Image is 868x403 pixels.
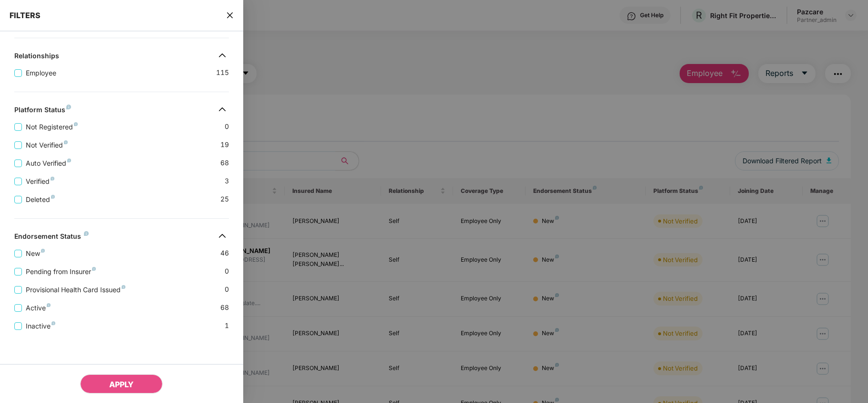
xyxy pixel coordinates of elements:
[22,194,59,205] span: Deleted
[14,52,59,63] div: Relationships
[51,195,55,199] img: svg+xml;base64,PHN2ZyB4bWxucz0iaHR0cDovL3d3dy53My5vcmcvMjAwMC9zdmciIHdpZHRoPSI4IiBoZWlnaHQ9IjgiIH...
[67,159,71,162] img: svg+xml;base64,PHN2ZyB4bWxucz0iaHR0cDovL3d3dy53My5vcmcvMjAwMC9zdmciIHdpZHRoPSI4IiBoZWlnaHQ9IjgiIH...
[47,303,51,307] img: svg+xml;base64,PHN2ZyB4bWxucz0iaHR0cDovL3d3dy53My5vcmcvMjAwMC9zdmciIHdpZHRoPSI4IiBoZWlnaHQ9IjgiIH...
[80,374,163,393] button: APPLY
[66,105,71,109] img: svg+xml;base64,PHN2ZyB4bWxucz0iaHR0cDovL3d3dy53My5vcmcvMjAwMC9zdmciIHdpZHRoPSI4IiBoZWlnaHQ9IjgiIH...
[225,176,229,187] span: 3
[22,68,60,78] span: Employee
[22,321,59,331] span: Inactive
[225,284,229,295] span: 0
[220,158,229,169] span: 68
[22,122,82,132] span: Not Registered
[51,177,54,180] img: svg+xml;base64,PHN2ZyB4bWxucz0iaHR0cDovL3d3dy53My5vcmcvMjAwMC9zdmciIHdpZHRoPSI4IiBoZWlnaHQ9IjgiIH...
[14,232,89,244] div: Endorsement Status
[22,140,72,150] span: Not Verified
[92,267,96,271] img: svg+xml;base64,PHN2ZyB4bWxucz0iaHR0cDovL3d3dy53My5vcmcvMjAwMC9zdmciIHdpZHRoPSI4IiBoZWlnaHQ9IjgiIH...
[122,285,125,289] img: svg+xml;base64,PHN2ZyB4bWxucz0iaHR0cDovL3d3dy53My5vcmcvMjAwMC9zdmciIHdpZHRoPSI4IiBoZWlnaHQ9IjgiIH...
[52,321,55,325] img: svg+xml;base64,PHN2ZyB4bWxucz0iaHR0cDovL3d3dy53My5vcmcvMjAwMC9zdmciIHdpZHRoPSI4IiBoZWlnaHQ9IjgiIH...
[22,176,58,187] span: Verified
[22,266,100,277] span: Pending from Insurer
[41,249,45,253] img: svg+xml;base64,PHN2ZyB4bWxucz0iaHR0cDovL3d3dy53My5vcmcvMjAwMC9zdmciIHdpZHRoPSI4IiBoZWlnaHQ9IjgiIH...
[225,320,229,331] span: 1
[64,140,68,144] img: svg+xml;base64,PHN2ZyB4bWxucz0iaHR0cDovL3d3dy53My5vcmcvMjAwMC9zdmciIHdpZHRoPSI4IiBoZWlnaHQ9IjgiIH...
[225,266,229,277] span: 0
[22,158,75,169] span: Auto Verified
[14,106,71,117] div: Platform Status
[220,302,229,313] span: 68
[226,11,234,20] span: close
[22,303,54,313] span: Active
[22,248,49,259] span: New
[10,11,41,20] span: FILTERS
[215,102,230,117] img: svg+xml;base64,PHN2ZyB4bWxucz0iaHR0cDovL3d3dy53My5vcmcvMjAwMC9zdmciIHdpZHRoPSIzMiIgaGVpZ2h0PSIzMi...
[215,48,230,63] img: svg+xml;base64,PHN2ZyB4bWxucz0iaHR0cDovL3d3dy53My5vcmcvMjAwMC9zdmciIHdpZHRoPSIzMiIgaGVpZ2h0PSIzMi...
[22,285,129,295] span: Provisional Health Card Issued
[220,248,229,259] span: 46
[225,121,229,132] span: 0
[220,139,229,150] span: 19
[84,231,89,236] img: svg+xml;base64,PHN2ZyB4bWxucz0iaHR0cDovL3d3dy53My5vcmcvMjAwMC9zdmciIHdpZHRoPSI4IiBoZWlnaHQ9IjgiIH...
[109,380,134,389] span: APPLY
[220,194,229,205] span: 25
[216,67,229,78] span: 115
[215,228,230,244] img: svg+xml;base64,PHN2ZyB4bWxucz0iaHR0cDovL3d3dy53My5vcmcvMjAwMC9zdmciIHdpZHRoPSIzMiIgaGVpZ2h0PSIzMi...
[74,122,78,126] img: svg+xml;base64,PHN2ZyB4bWxucz0iaHR0cDovL3d3dy53My5vcmcvMjAwMC9zdmciIHdpZHRoPSI4IiBoZWlnaHQ9IjgiIH...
